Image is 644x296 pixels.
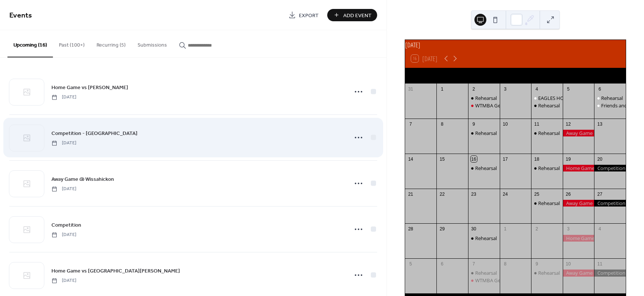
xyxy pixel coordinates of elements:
[531,200,563,207] div: Rehearsal
[468,102,500,109] div: WTMBA General Meeting
[565,86,571,92] div: 5
[531,95,563,101] div: EAGLES HOME OPENER PEP RALLY
[468,165,500,171] div: Rehearsal
[468,270,500,276] div: Rehearsal
[475,165,497,171] div: Rehearsal
[597,261,603,267] div: 11
[560,68,590,83] div: Fri
[51,130,138,138] span: Competition - [GEOGRAPHIC_DATA]
[534,156,540,162] div: 18
[594,200,626,207] div: Competition
[590,68,620,83] div: Sat
[531,102,563,109] div: Rehearsal
[538,270,560,276] div: Rehearsal
[471,156,477,162] div: 16
[468,130,500,136] div: Rehearsal
[441,68,471,83] div: Mon
[51,94,76,101] span: [DATE]
[531,165,563,171] div: Rehearsal
[51,232,76,238] span: [DATE]
[132,30,173,57] button: Submissions
[407,156,414,162] div: 14
[563,200,594,207] div: Away Game @ Wissahickon
[51,277,76,284] span: [DATE]
[534,261,540,267] div: 9
[594,270,626,276] div: Competition
[534,191,540,197] div: 25
[439,226,445,232] div: 29
[563,165,594,171] div: Home Game vs JP McCaskey
[51,186,76,192] span: [DATE]
[468,95,500,101] div: Rehearsal
[407,261,414,267] div: 5
[502,86,508,92] div: 3
[538,102,560,109] div: Rehearsal
[327,9,377,21] button: Add Event
[51,221,81,229] a: Competition
[502,261,508,267] div: 8
[565,121,571,127] div: 12
[597,156,603,162] div: 20
[475,235,497,242] div: Rehearsal
[475,130,497,136] div: Rehearsal
[502,226,508,232] div: 1
[538,165,560,171] div: Rehearsal
[439,121,445,127] div: 8
[475,95,497,101] div: Rehearsal
[538,95,615,101] div: EAGLES HOME OPENER PEP RALLY
[53,30,91,57] button: Past (100+)
[51,176,114,183] span: Away Game @ Wissahickon
[7,30,53,57] button: Upcoming (16)
[411,68,441,83] div: Sun
[565,261,571,267] div: 10
[51,140,76,147] span: [DATE]
[563,270,594,276] div: Away Game @ Hatboro Horsham
[563,130,594,136] div: Away Game @ Haverford
[594,165,626,171] div: Competition - Quakertown Highschool
[51,221,81,229] span: Competition
[531,130,563,136] div: Rehearsal
[407,121,414,127] div: 7
[471,191,477,197] div: 23
[407,191,414,197] div: 21
[597,226,603,232] div: 4
[471,261,477,267] div: 7
[594,95,626,101] div: Rehearsal
[343,12,372,19] span: Add Event
[597,86,603,92] div: 6
[565,156,571,162] div: 19
[299,12,319,19] span: Export
[594,102,626,109] div: Friends and Family Preview and Picnic
[51,129,138,138] a: Competition - [GEOGRAPHIC_DATA]
[471,121,477,127] div: 9
[51,84,128,92] span: Home Game vs [PERSON_NAME]
[475,102,531,109] div: WTMBA General Meeting
[597,121,603,127] div: 13
[439,191,445,197] div: 22
[468,235,500,242] div: Rehearsal
[51,267,180,275] span: Home Game vs [GEOGRAPHIC_DATA][PERSON_NAME]
[565,191,571,197] div: 26
[563,235,594,242] div: Home Game vs Upper Moreland
[407,86,414,92] div: 31
[538,200,560,207] div: Rehearsal
[9,8,32,23] span: Events
[405,40,626,50] div: [DATE]
[501,68,530,83] div: Wed
[597,191,603,197] div: 27
[534,121,540,127] div: 11
[439,156,445,162] div: 15
[439,86,445,92] div: 1
[51,267,180,275] a: Home Game vs [GEOGRAPHIC_DATA][PERSON_NAME]
[91,30,132,57] button: Recurring (5)
[51,175,114,183] a: Away Game @ Wissahickon
[51,83,128,92] a: Home Game vs [PERSON_NAME]
[534,86,540,92] div: 4
[471,226,477,232] div: 30
[283,9,324,21] a: Export
[471,68,501,83] div: Tue
[468,277,500,284] div: WTMBA General Meeting
[502,156,508,162] div: 17
[475,270,497,276] div: Rehearsal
